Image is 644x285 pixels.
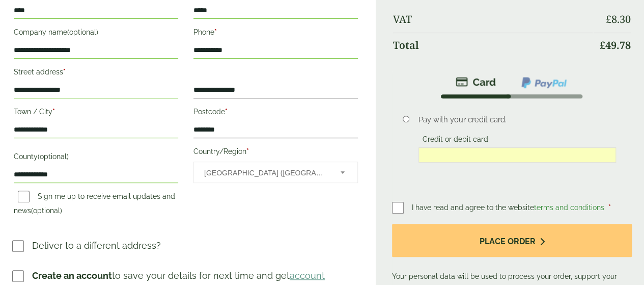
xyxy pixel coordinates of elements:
p: Pay with your credit card. [418,114,617,125]
span: Country/Region [193,162,358,183]
button: Place order [392,224,632,257]
label: Company name [14,25,178,42]
abbr: required [246,147,249,156]
abbr: required [225,108,228,116]
span: United Kingdom (UK) [204,162,327,184]
strong: Create an account [32,270,112,281]
label: Country/Region [193,144,358,162]
label: Credit or debit card [418,135,492,146]
iframe: Secure card payment input frame [422,150,613,160]
abbr: required [63,68,66,76]
th: Total [393,33,593,58]
abbr: required [214,28,217,36]
span: (optional) [31,206,62,215]
label: Phone [193,25,358,42]
span: (optional) [67,28,98,36]
label: Street address [14,65,178,82]
input: Sign me up to receive email updates and news(optional) [18,191,30,202]
bdi: 49.78 [600,38,631,52]
abbr: required [52,108,55,116]
span: (optional) [38,152,69,161]
span: I have read and agree to the website [412,203,606,212]
span: £ [606,12,611,26]
span: £ [600,38,605,52]
abbr: required [608,203,611,212]
label: Postcode [193,105,358,122]
a: terms and conditions [534,203,604,212]
bdi: 8.30 [606,12,631,26]
label: Town / City [14,105,178,122]
img: ppcp-gateway.png [520,76,568,89]
label: County [14,149,178,167]
p: Deliver to a different address? [32,239,161,252]
img: stripe.png [456,76,496,88]
th: VAT [393,7,593,32]
label: Sign me up to receive email updates and news [14,192,175,218]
